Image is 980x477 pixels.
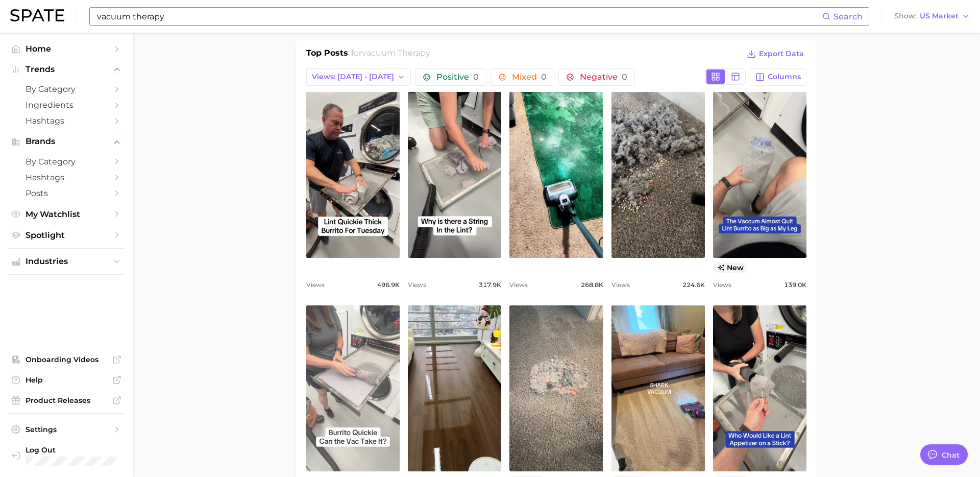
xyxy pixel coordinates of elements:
a: Log out. Currently logged in with e-mail mweisbaum@dotdashmdp.com. [8,442,125,469]
button: Export Data [744,47,806,61]
span: 224.6k [682,279,705,291]
span: US Market [920,13,959,19]
button: Industries [8,254,125,269]
button: ShowUS Market [892,10,972,23]
a: Posts [8,185,125,201]
span: Spotlight [26,230,107,240]
span: Views [611,279,630,291]
input: Search here for a brand, industry, or ingredient [96,8,822,25]
span: Columns [768,73,801,81]
a: My Watchlist [8,206,125,222]
a: Settings [8,422,125,437]
a: by Category [8,154,125,170]
span: 139.0k [784,279,806,291]
span: by Category [26,84,107,94]
button: Views: [DATE] - [DATE] [306,68,411,86]
span: by Category [26,157,107,166]
span: Hashtags [26,116,107,126]
span: 496.9k [377,279,400,291]
a: by Category [8,81,125,97]
span: 0 [622,72,627,82]
span: Posts [26,188,107,198]
span: Mixed [512,73,547,81]
a: Onboarding Videos [8,352,125,367]
span: new [713,262,748,273]
a: Spotlight [8,227,125,243]
span: 268.8k [581,279,603,291]
button: Trends [8,62,125,77]
a: Ingredients [8,97,125,113]
button: Columns [750,68,806,86]
h2: for [351,47,430,62]
h1: Top Posts [306,47,348,62]
span: vacuum therapy [362,48,430,58]
span: Views [306,279,325,291]
span: Export Data [759,50,804,58]
span: Views [509,279,528,291]
span: Negative [580,73,627,81]
span: Views [408,279,426,291]
span: Brands [26,137,107,146]
span: Settings [26,425,107,434]
span: Hashtags [26,173,107,182]
span: Ingredients [26,100,107,110]
span: Positive [436,73,479,81]
img: SPATE [10,9,64,21]
span: Log Out [26,445,142,455]
a: Hashtags [8,113,125,129]
a: Help [8,372,125,388]
span: Show [894,13,917,19]
span: Search [834,12,863,21]
span: Views: [DATE] - [DATE] [312,73,394,81]
span: 0 [541,72,547,82]
span: 317.9k [479,279,501,291]
a: Product Releases [8,393,125,408]
span: Home [26,44,107,54]
span: My Watchlist [26,209,107,219]
span: Product Releases [26,396,107,405]
span: Trends [26,65,107,74]
a: Hashtags [8,170,125,185]
a: Home [8,41,125,57]
span: 0 [473,72,479,82]
span: Help [26,375,107,385]
span: Industries [26,257,107,266]
span: Onboarding Videos [26,355,107,364]
span: Views [713,279,731,291]
button: Brands [8,134,125,149]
